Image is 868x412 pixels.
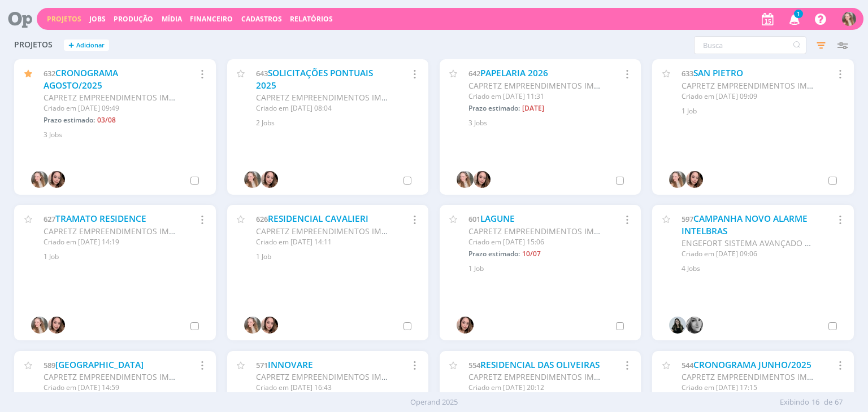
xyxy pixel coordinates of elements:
img: J [686,317,703,334]
a: CAMPANHA NOVO ALARME INTELBRAS [682,213,808,237]
div: Criado em [DATE] 16:43 [256,383,389,393]
div: Criado em [DATE] 14:19 [44,237,177,247]
span: CAPRETZ EMPREENDIMENTOS IMOBILIARIOS LTDA [44,371,233,382]
div: 2 Jobs [256,118,415,128]
div: Criado em [DATE] 14:11 [256,237,389,247]
span: Exibindo [780,397,809,408]
div: Criado em [DATE] 11:31 [468,91,602,102]
span: CAPRETZ EMPREENDIMENTOS IMOBILIARIOS LTDA [44,226,233,236]
a: SAN PIETRO [693,67,743,79]
img: T [686,171,703,188]
span: 633 [682,68,693,78]
span: de [824,397,832,408]
button: G [841,9,857,29]
a: Produção [114,14,153,24]
span: CAPRETZ EMPREENDIMENTOS IMOBILIARIOS LTDA [256,226,446,236]
span: 632 [44,68,55,78]
button: 1 [782,9,805,29]
span: [DATE] [522,103,544,113]
div: Criado em [DATE] 08:04 [256,103,389,113]
span: CAPRETZ EMPREENDIMENTOS IMOBILIARIOS LTDA [468,226,658,236]
a: TRAMATO RESIDENCE [55,213,146,225]
div: 1 Job [682,106,840,116]
img: V [669,317,686,334]
span: Prazo estimado: [468,249,520,258]
button: Financeiro [186,15,236,24]
a: Relatórios [290,14,333,24]
div: Criado em [DATE] 09:06 [682,249,815,259]
span: 544 [682,360,693,370]
div: 1 Job [468,264,627,274]
img: G [244,171,261,188]
div: Criado em [DATE] 09:49 [44,103,177,113]
div: 1 Job [44,252,202,262]
img: G [457,171,474,188]
span: + [68,40,74,51]
button: Mídia [158,15,185,24]
img: T [457,317,474,334]
div: 4 Jobs [682,264,840,274]
div: Criado em [DATE] 20:12 [468,383,602,393]
div: 3 Jobs [468,118,627,128]
div: Criado em [DATE] 15:06 [468,237,602,247]
span: 626 [256,214,268,224]
span: 67 [835,397,843,408]
span: 642 [468,68,480,78]
a: CRONOGRAMA JUNHO/2025 [693,359,811,371]
div: Criado em [DATE] 14:59 [44,383,177,393]
img: T [261,171,278,188]
img: G [31,317,48,334]
img: G [842,12,856,26]
a: RESIDENCIAL DAS OLIVEIRAS [480,359,600,371]
button: +Adicionar [64,40,109,51]
img: G [31,171,48,188]
span: 589 [44,360,55,370]
button: Cadastros [238,15,285,24]
span: CAPRETZ EMPREENDIMENTOS IMOBILIARIOS LTDA [468,371,658,382]
img: T [261,317,278,334]
span: Cadastros [241,14,282,24]
input: Busca [694,36,806,54]
span: 1 [794,10,803,18]
img: G [244,317,261,334]
a: SOLICITAÇÕES PONTUAIS 2025 [256,67,373,91]
span: Projetos [14,40,53,50]
a: Projetos [47,14,81,24]
span: 554 [468,360,480,370]
img: T [48,171,65,188]
span: Adicionar [76,42,105,49]
a: PAPELARIA 2026 [480,67,548,79]
span: CAPRETZ EMPREENDIMENTOS IMOBILIARIOS LTDA [44,92,233,103]
div: Criado em [DATE] 09:09 [682,91,815,102]
a: [GEOGRAPHIC_DATA] [55,359,144,371]
div: 3 Jobs [44,130,202,140]
img: T [48,317,65,334]
span: 601 [468,214,480,224]
span: 03/08 [97,115,116,125]
span: 627 [44,214,55,224]
span: 10/07 [522,249,541,258]
span: Prazo estimado: [468,103,520,113]
img: T [474,171,491,188]
a: LAGUNE [480,213,515,225]
button: Produção [110,15,157,24]
a: Mídia [162,14,182,24]
button: Jobs [86,15,109,24]
span: 571 [256,360,268,370]
button: Projetos [44,15,85,24]
img: G [669,171,686,188]
span: 597 [682,214,693,224]
a: CRONOGRAMA AGOSTO/2025 [44,67,118,91]
span: CAPRETZ EMPREENDIMENTOS IMOBILIARIOS LTDA [468,80,658,91]
span: CAPRETZ EMPREENDIMENTOS IMOBILIARIOS LTDA [256,371,446,382]
div: 1 Job [256,252,415,262]
button: Relatórios [287,15,336,24]
span: CAPRETZ EMPREENDIMENTOS IMOBILIARIOS LTDA [256,92,446,103]
span: 643 [256,68,268,78]
span: Prazo estimado: [44,115,95,125]
span: 16 [811,397,819,408]
a: INNOVARE [268,359,313,371]
a: Jobs [89,14,106,24]
a: Financeiro [190,14,233,24]
a: RESIDENCIAL CAVALIERI [268,213,368,225]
